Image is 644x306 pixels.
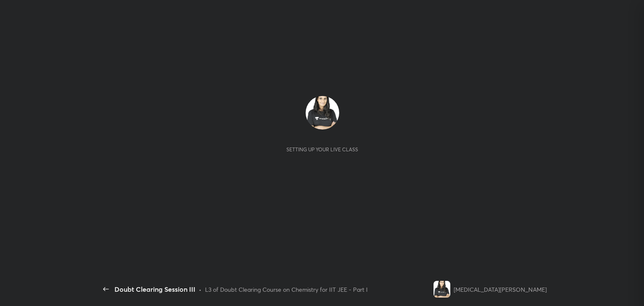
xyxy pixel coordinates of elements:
[114,284,195,294] div: Doubt Clearing Session III
[306,96,339,130] img: e2dc86af211748acb2d2b16e8b6580ae.jpg
[286,146,358,153] div: Setting up your live class
[454,285,547,294] div: [MEDICAL_DATA][PERSON_NAME]
[205,285,368,294] div: L3 of Doubt Clearing Course on Chemistry for IIT JEE - Part I
[199,285,202,294] div: •
[434,281,450,298] img: e2dc86af211748acb2d2b16e8b6580ae.jpg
